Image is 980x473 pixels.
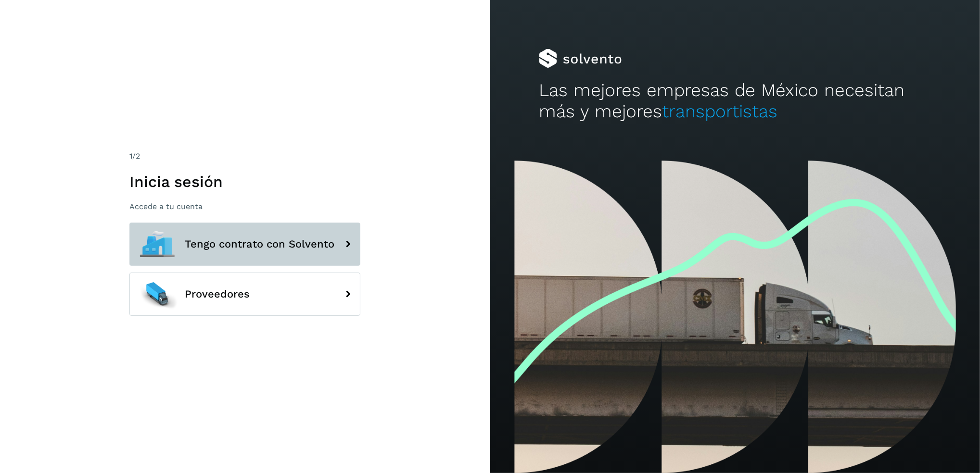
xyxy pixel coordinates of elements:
span: Tengo contrato con Solvento [185,238,334,250]
h1: Inicia sesión [129,173,360,191]
span: Proveedores [185,288,250,300]
p: Accede a tu cuenta [129,202,360,211]
div: /2 [129,150,360,162]
button: Proveedores [129,273,360,316]
button: Tengo contrato con Solvento [129,223,360,266]
span: 1 [129,151,132,161]
span: transportistas [662,101,777,122]
h2: Las mejores empresas de México necesitan más y mejores [539,80,931,123]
